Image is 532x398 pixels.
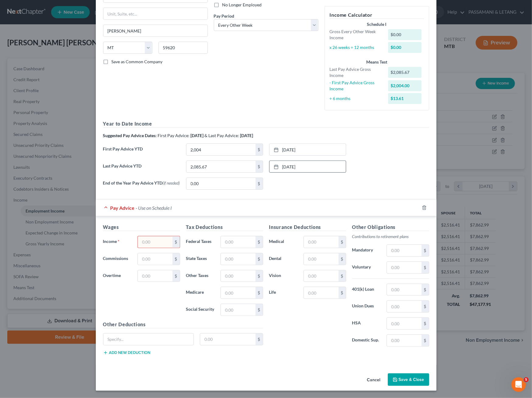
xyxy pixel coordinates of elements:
[214,13,235,19] span: Pay Period
[422,335,429,346] div: $
[266,236,301,248] label: Medical
[256,236,263,248] div: $
[422,318,429,329] div: $
[352,223,429,231] h5: Other Obligations
[103,120,429,128] h5: Year to Date Income
[327,44,385,50] div: x 26 weeks ÷ 12 months
[266,270,301,282] label: Vision
[339,287,346,299] div: $
[221,270,255,282] input: 0.00
[349,334,384,347] label: Domestic Sup.
[269,161,346,172] a: [DATE]
[222,2,262,7] span: No Longer Employed
[110,205,135,211] span: Pay Advice
[103,321,263,328] h5: Other Deductions
[172,253,180,265] div: $
[422,284,429,296] div: $
[183,253,218,265] label: State Taxes
[349,284,384,296] label: 401(k) Loan
[349,244,384,257] label: Mandatory
[183,287,218,299] label: Medicare
[256,287,263,299] div: $
[349,261,384,274] label: Voluntary
[158,133,190,138] span: First Pay Advice:
[339,236,346,248] div: $
[339,270,346,282] div: $
[163,180,180,185] span: (if needed)
[327,29,385,41] div: Gross Every Other Week Income
[388,373,429,386] button: Save & Close
[256,334,263,345] div: $
[304,270,338,282] input: 0.00
[387,335,421,346] input: 0.00
[256,270,263,282] div: $
[100,161,183,178] label: Last Pay Advice YTD
[266,287,301,299] label: Life
[256,304,263,316] div: $
[221,287,255,299] input: 0.00
[158,42,208,54] input: Enter zip...
[103,8,207,19] input: Unit, Suite, etc...
[422,301,429,312] div: $
[186,161,256,172] input: 0.00
[186,144,256,155] input: 0.00
[256,144,263,155] div: $
[422,262,429,273] div: $
[240,133,253,138] strong: [DATE]
[100,253,135,265] label: Commissions
[339,253,346,265] div: $
[388,67,422,78] div: $2,085.67
[103,350,151,355] button: Add new deduction
[304,287,338,299] input: 0.00
[103,133,157,138] strong: Suggested Pay Advice Dates:
[186,223,263,231] h5: Tax Deductions
[221,236,255,248] input: 0.00
[388,42,422,53] div: $0.00
[349,317,384,330] label: HSA
[388,80,422,91] div: $2,004.00
[266,253,301,265] label: Dental
[138,253,172,265] input: 0.00
[327,66,385,78] div: Last Pay Advice Gross Income
[330,59,424,65] div: Means Test
[388,29,422,40] div: $0.00
[387,301,421,312] input: 0.00
[327,80,385,92] div: - First Pay Advice Gross Income
[112,59,163,64] span: Save as Common Company
[172,270,180,282] div: $
[103,223,180,231] h5: Wages
[100,270,135,282] label: Overtime
[183,304,218,316] label: Social Security
[269,144,346,155] a: [DATE]
[221,304,255,316] input: 0.00
[172,236,180,248] div: $
[103,25,207,36] input: Enter city...
[200,334,256,345] input: 0.00
[103,239,117,244] span: Income
[524,377,529,382] span: 5
[136,205,172,211] span: - Use on Schedule I
[100,144,183,161] label: First Pay Advice YTD
[183,236,218,248] label: Federal Taxes
[221,253,255,265] input: 0.00
[511,377,526,392] iframe: Intercom live chat
[352,234,429,240] p: Contributions to retirement plans
[388,93,422,104] div: $13.61
[327,95,385,102] div: ÷ 6 months
[362,374,385,386] button: Cancel
[330,21,424,27] div: Schedule I
[387,284,421,296] input: 0.00
[422,245,429,256] div: $
[330,11,424,19] h5: Income Calculator
[100,178,183,195] label: End of the Year Pay Advice YTD
[387,262,421,273] input: 0.00
[138,236,172,248] input: 0.00
[256,161,263,172] div: $
[183,270,218,282] label: Other Taxes
[205,133,239,138] span: & Last Pay Advice:
[103,334,194,345] input: Specify...
[186,178,256,189] input: 0.00
[304,236,338,248] input: 0.00
[256,253,263,265] div: $
[387,245,421,256] input: 0.00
